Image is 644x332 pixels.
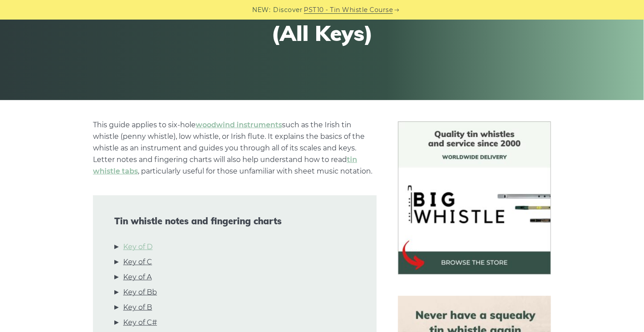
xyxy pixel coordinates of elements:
a: Key of D [123,241,153,253]
a: Key of A [123,271,152,283]
a: Key of C# [123,317,157,328]
a: Key of Bb [123,287,157,298]
p: This guide applies to six-hole such as the Irish tin whistle (penny whistle), low whistle, or Iri... [93,119,377,177]
img: BigWhistle Tin Whistle Store [398,121,551,275]
span: Discover [274,5,303,15]
a: Key of B [123,302,152,313]
a: Key of C [123,256,152,268]
span: NEW: [253,5,271,15]
a: woodwind instruments [196,121,282,129]
a: PST10 - Tin Whistle Course [304,5,393,15]
span: Tin whistle notes and fingering charts [114,216,355,227]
